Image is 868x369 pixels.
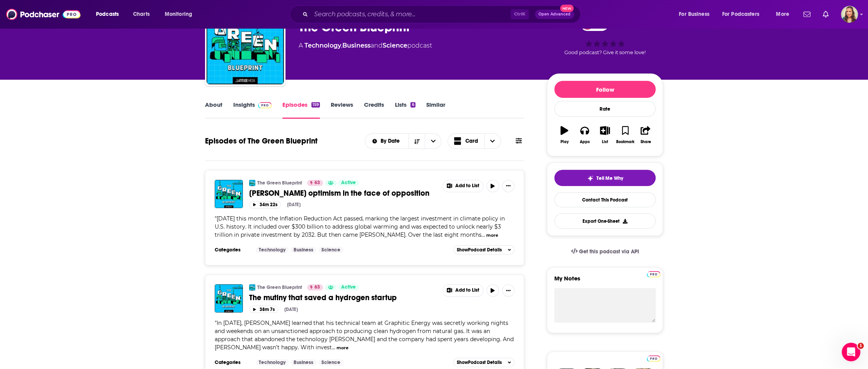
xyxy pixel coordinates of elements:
span: By Date [381,138,402,144]
span: Logged in as adriana.guzman [841,6,858,23]
button: open menu [717,8,771,20]
button: Bookmark [615,121,635,149]
a: About [205,101,222,119]
img: The Green Blueprint [249,180,255,186]
div: [DATE] [287,202,301,207]
div: Share [640,140,651,144]
span: Active [341,179,356,187]
span: Active [341,284,356,291]
a: Science [383,42,407,49]
button: Export One-Sheet [554,214,656,229]
button: Sort Direction [408,134,425,149]
a: Similar [426,101,445,119]
div: 6 [410,102,415,108]
button: open menu [365,138,409,144]
a: Credits [364,101,384,119]
span: [DATE] this month, the Inflation Reduction Act passed, marking the largest investment in climate ... [215,215,505,238]
a: InsightsPodchaser Pro [233,101,272,119]
button: tell me why sparkleTell Me Why [554,170,656,186]
img: Podchaser Pro [258,102,272,108]
span: For Podcasters [722,9,759,20]
span: Tell Me Why [596,175,623,181]
span: Charts [133,9,150,20]
span: Ctrl K [511,9,529,19]
a: The Green Blueprint [257,284,302,290]
button: Show More Button [443,180,483,192]
span: New [560,5,574,12]
img: The mutiny that saved a hydrogen startup [215,284,243,313]
div: 159 [311,102,320,108]
button: Choose View [448,133,501,149]
span: ... [482,231,485,238]
a: Get this podcast via API [565,242,645,261]
a: 63 [307,180,323,186]
div: 63Good podcast? Give it some love! [547,12,663,60]
h3: Categories [215,359,249,366]
iframe: Intercom live chat [842,343,860,361]
button: Open AdvancedNew [535,10,574,19]
a: The Green Blueprint [257,180,302,186]
a: Pro website [647,270,660,277]
button: ShowPodcast Details [453,358,514,367]
img: Podchaser Pro [647,355,660,362]
button: Share [636,121,656,149]
span: Monitoring [165,9,192,20]
span: Podcasts [96,9,119,20]
button: Show More Button [502,180,514,192]
span: 1 [858,343,864,349]
span: Get this podcast via API [579,248,639,255]
button: more [486,232,498,239]
img: The Green Blueprint [207,7,284,84]
img: User Profile [841,6,858,23]
a: Active [338,180,359,186]
button: ShowPodcast Details [453,245,514,255]
span: " [215,319,514,351]
h3: Categories [215,247,249,253]
div: Search podcasts, credits, & more... [297,5,588,23]
a: Charts [128,8,154,20]
a: Science [318,359,343,366]
span: , [341,42,342,49]
a: Reviews [331,101,353,119]
a: Episodes159 [282,101,320,119]
a: 63 [307,284,323,290]
span: [PERSON_NAME] optimism in the face of opposition [249,188,429,198]
button: List [595,121,615,149]
a: Contact This Podcast [554,192,656,207]
span: Add to List [455,287,479,293]
a: Business [342,42,371,49]
span: Add to List [455,183,479,189]
span: Open Advanced [538,12,571,16]
span: Show Podcast Details [457,360,502,365]
a: The mutiny that saved a hydrogen startup [249,293,437,302]
a: Active [338,284,359,290]
span: " [215,215,505,238]
a: Technology [304,42,341,49]
img: Podchaser Pro [647,271,660,277]
button: Play [554,121,574,149]
button: 38m 7s [249,306,278,313]
button: open menu [673,8,719,20]
span: 63 [314,179,320,187]
button: Show More Button [502,284,514,297]
a: Technology [256,247,289,253]
span: In [DATE], [PERSON_NAME] learned that his technical team at Graphitic Energy was secretly working... [215,319,514,351]
a: Business [290,359,316,366]
button: open menu [771,8,799,20]
img: The Green Blueprint [249,284,255,290]
input: Search podcasts, credits, & more... [311,8,511,20]
button: Show More Button [443,285,483,296]
span: 63 [314,284,320,291]
div: Bookmark [616,140,634,144]
a: Pro website [647,354,660,362]
div: [DATE] [284,307,298,312]
span: Card [465,138,478,144]
a: [PERSON_NAME] optimism in the face of opposition [249,188,437,198]
a: Show notifications dropdown [800,8,813,21]
span: For Business [679,9,709,20]
span: and [371,42,383,49]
